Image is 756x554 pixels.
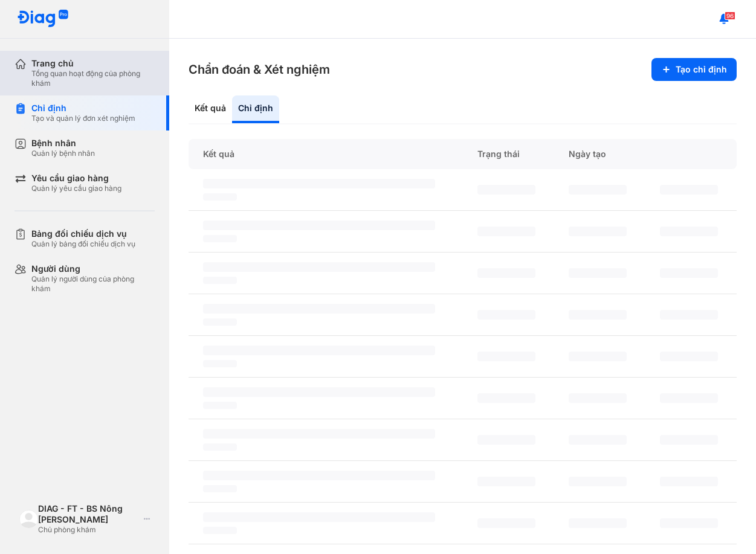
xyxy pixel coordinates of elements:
span: ‌ [477,393,535,403]
span: ‌ [203,262,435,272]
span: ‌ [569,477,627,486]
span: ‌ [569,352,627,361]
div: Quản lý yêu cầu giao hàng [31,184,121,193]
span: ‌ [660,393,718,403]
span: ‌ [203,179,435,188]
div: Trạng thái [463,139,554,169]
span: ‌ [203,304,435,314]
span: ‌ [660,518,718,528]
img: logo [19,510,38,529]
span: ‌ [203,443,237,451]
span: ‌ [203,360,237,367]
span: ‌ [660,352,718,361]
span: ‌ [477,268,535,278]
span: ‌ [477,477,535,486]
span: ‌ [569,227,627,236]
div: Quản lý bảng đối chiếu dịch vụ [31,239,135,249]
div: Quản lý bệnh nhân [31,149,95,158]
span: ‌ [203,402,237,409]
span: ‌ [477,518,535,528]
span: ‌ [203,221,435,230]
span: ‌ [203,277,237,284]
div: Chỉ định [31,103,135,114]
span: ‌ [660,310,718,320]
span: ‌ [203,527,237,534]
button: Tạo chỉ định [651,58,737,81]
span: ‌ [477,352,535,361]
div: Trang chủ [31,58,155,69]
div: Kết quả [189,95,232,123]
div: Tạo và quản lý đơn xét nghiệm [31,114,135,123]
span: ‌ [203,485,237,492]
div: Chỉ định [232,95,279,123]
span: ‌ [203,235,237,242]
span: ‌ [203,387,435,397]
span: ‌ [477,435,535,445]
span: ‌ [569,185,627,195]
div: DIAG - FT - BS Nông [PERSON_NAME] [38,503,139,525]
div: Bảng đối chiếu dịch vụ [31,228,135,239]
span: ‌ [203,429,435,439]
span: ‌ [569,268,627,278]
span: ‌ [477,310,535,320]
div: Kết quả [189,139,463,169]
span: ‌ [203,512,435,522]
div: Ngày tạo [554,139,645,169]
span: ‌ [569,310,627,320]
span: ‌ [569,518,627,528]
img: logo [17,10,69,28]
div: Chủ phòng khám [38,525,139,535]
h3: Chẩn đoán & Xét nghiệm [189,61,330,78]
span: ‌ [660,435,718,445]
span: ‌ [660,477,718,486]
span: 96 [725,11,735,20]
span: ‌ [477,185,535,195]
span: ‌ [660,185,718,195]
span: ‌ [569,435,627,445]
span: ‌ [203,318,237,326]
span: ‌ [203,346,435,355]
span: ‌ [660,268,718,278]
div: Tổng quan hoạt động của phòng khám [31,69,155,88]
div: Yêu cầu giao hàng [31,173,121,184]
span: ‌ [569,393,627,403]
div: Người dùng [31,263,155,274]
span: ‌ [203,193,237,201]
div: Quản lý người dùng của phòng khám [31,274,155,294]
div: Bệnh nhân [31,138,95,149]
span: ‌ [203,471,435,480]
span: ‌ [660,227,718,236]
span: ‌ [477,227,535,236]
